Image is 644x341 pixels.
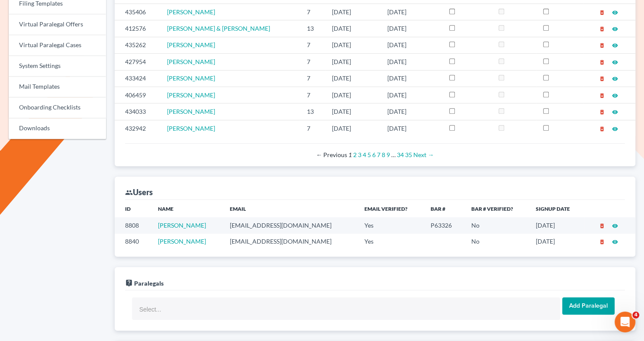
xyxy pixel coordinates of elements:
a: Page 8 [382,151,385,158]
a: Page 4 [363,151,366,158]
td: 8840 [115,234,151,250]
td: [DATE] [325,20,380,37]
td: 7 [299,3,325,20]
iframe: Intercom live chat [615,312,635,332]
td: 13 [299,20,325,37]
a: Downloads [9,118,106,139]
input: Add Paralegal [562,297,615,315]
i: visibility [612,59,618,65]
th: Bar # [424,200,464,217]
i: delete_forever [599,223,605,229]
td: [DATE] [325,54,380,70]
a: Mail Templates [9,77,106,97]
td: [DATE] [325,103,380,120]
td: 8808 [115,217,151,233]
a: Page 34 [397,151,404,158]
a: Next page [413,151,434,158]
a: delete_forever [599,41,605,48]
i: visibility [612,26,618,32]
td: 433424 [115,70,160,87]
td: [DATE] [529,234,585,250]
a: [PERSON_NAME] & [PERSON_NAME] [167,25,270,32]
span: … [391,151,396,158]
td: 435262 [115,37,160,53]
a: Page 9 [386,151,390,158]
i: delete_forever [599,76,605,82]
a: [PERSON_NAME] [167,58,215,65]
a: visibility [612,41,618,48]
td: [DATE] [380,87,442,103]
td: [DATE] [325,70,380,87]
span: Previous page [316,151,347,158]
td: [DATE] [380,37,442,53]
a: delete_forever [599,222,605,229]
em: Page 1 [348,151,352,158]
td: [DATE] [529,217,585,233]
th: Email Verified? [357,200,424,217]
a: Page 3 [358,151,361,158]
a: delete_forever [599,108,605,115]
span: [PERSON_NAME] [167,8,215,16]
td: [DATE] [325,37,380,53]
i: visibility [612,76,618,82]
a: System Settings [9,56,106,77]
i: visibility [612,126,618,132]
td: Yes [357,217,424,233]
td: [EMAIL_ADDRESS][DOMAIN_NAME] [223,234,357,250]
td: 7 [299,37,325,53]
td: Yes [357,234,424,250]
td: 7 [299,70,325,87]
a: [PERSON_NAME] [167,125,215,132]
a: Onboarding Checklists [9,97,106,118]
a: visibility [612,58,618,65]
span: [PERSON_NAME] [167,108,215,115]
a: Page 2 [353,151,357,158]
a: visibility [612,91,618,99]
a: Virtual Paralegal Cases [9,35,106,56]
i: group [125,189,133,196]
th: Bar # Verified? [464,200,529,217]
i: delete_forever [599,109,605,115]
td: [DATE] [380,70,442,87]
div: Pagination [132,151,618,159]
a: visibility [612,125,618,132]
td: No [464,217,529,233]
td: P63326 [424,217,464,233]
i: visibility [612,223,618,229]
span: 4 [632,312,639,318]
a: [PERSON_NAME] [167,74,215,82]
a: [PERSON_NAME] [158,222,206,229]
i: delete_forever [599,93,605,99]
a: Virtual Paralegal Offers [9,14,106,35]
th: Name [151,200,223,217]
i: delete_forever [599,26,605,32]
td: [DATE] [325,120,380,136]
a: delete_forever [599,91,605,99]
td: 432942 [115,120,160,136]
a: [PERSON_NAME] [158,238,206,245]
td: [EMAIL_ADDRESS][DOMAIN_NAME] [223,217,357,233]
td: 435406 [115,3,160,20]
a: delete_forever [599,25,605,32]
td: [DATE] [380,54,442,70]
i: visibility [612,42,618,48]
td: [DATE] [380,3,442,20]
a: Page 5 [367,151,371,158]
td: 406459 [115,87,160,103]
a: visibility [612,238,618,245]
td: 434033 [115,103,160,120]
a: visibility [612,108,618,115]
i: delete_forever [599,239,605,245]
i: visibility [612,10,618,16]
i: delete_forever [599,42,605,48]
td: 7 [299,87,325,103]
a: visibility [612,222,618,229]
div: Users [125,187,153,197]
a: [PERSON_NAME] [167,41,215,48]
td: 7 [299,120,325,136]
a: visibility [612,25,618,32]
